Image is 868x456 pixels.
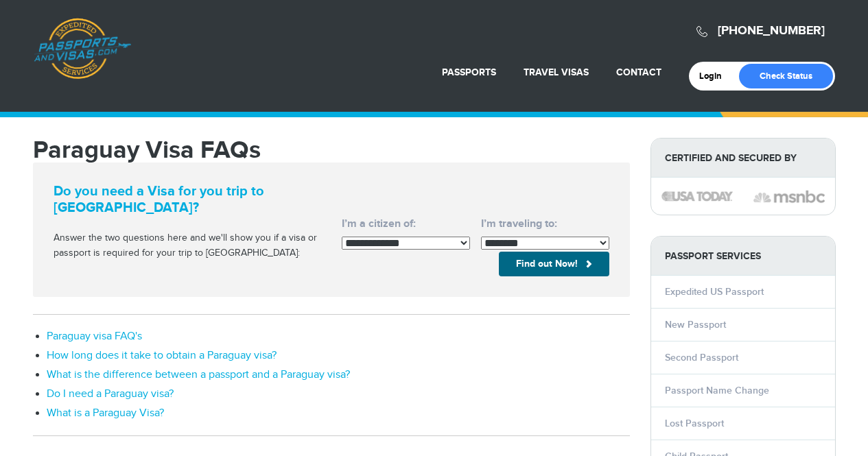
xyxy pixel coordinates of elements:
[481,216,609,232] label: I’m traveling to:
[616,67,661,78] a: Contact
[699,71,731,82] a: Login
[753,189,825,205] img: image description
[34,18,131,80] a: Passports & [DOMAIN_NAME]
[54,231,321,261] p: Answer the two questions here and we'll show you if a visa or passport is required for your trip ...
[54,183,321,216] strong: Do you need a Visa for you trip to [GEOGRAPHIC_DATA]?
[718,23,825,38] a: [PHONE_NUMBER]
[665,385,769,396] a: Passport Name Change
[651,139,835,178] strong: Certified and Secured by
[739,64,833,88] a: Check Status
[665,418,724,429] a: Lost Passport
[665,319,726,331] a: New Passport
[47,407,164,420] a: What is a Paraguay Visa?
[499,252,609,276] button: Find out Now!
[33,138,630,163] h1: Paraguay Visa FAQs
[47,330,142,343] a: Paraguay visa FAQ's
[665,286,764,298] a: Expedited US Passport
[47,368,350,381] a: What is the difference between a passport and a Paraguay visa?
[524,67,589,78] a: Travel Visas
[661,191,733,201] img: image description
[47,349,277,362] a: How long does it take to obtain a Paraguay visa?
[651,237,835,276] strong: PASSPORT SERVICES
[342,216,470,232] label: I’m a citizen of:
[442,67,496,78] a: Passports
[47,387,174,400] a: Do I need a Paraguay visa?
[665,352,738,363] a: Second Passport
